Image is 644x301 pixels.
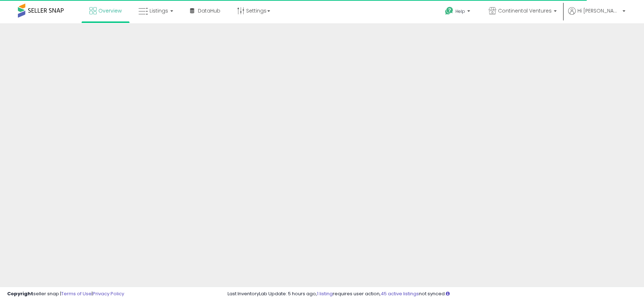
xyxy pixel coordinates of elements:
span: Continental Ventures [498,7,552,14]
i: Get Help [445,6,454,15]
span: Help [455,8,465,14]
span: DataHub [198,7,220,14]
strong: Copyright [7,290,33,297]
a: Privacy Policy [93,290,124,297]
div: seller snap | | [7,291,124,297]
span: Hi [PERSON_NAME] [577,7,620,14]
a: Hi [PERSON_NAME] [568,7,625,23]
a: 1 listing [317,290,333,297]
div: Last InventoryLab Update: 5 hours ago, requires user action, not synced. [228,291,637,297]
span: Overview [98,7,122,14]
a: Help [439,1,477,23]
a: Terms of Use [61,290,92,297]
span: Listings [150,7,168,14]
a: 45 active listings [381,290,419,297]
i: Click here to read more about un-synced listings. [446,291,450,296]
